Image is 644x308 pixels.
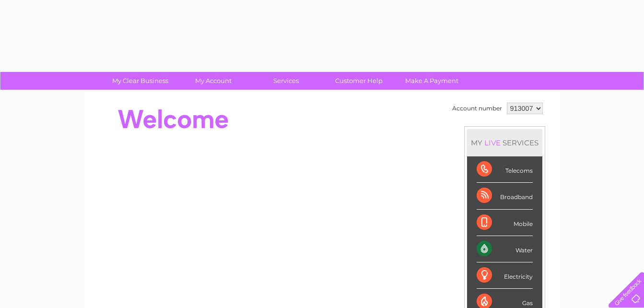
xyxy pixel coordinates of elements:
div: Mobile [477,210,533,236]
div: Telecoms [477,156,533,183]
td: Account number [450,100,504,117]
div: Water [477,236,533,262]
a: Services [246,72,326,90]
div: Electricity [477,262,533,289]
a: My Clear Business [101,72,180,90]
div: Broadband [477,183,533,209]
a: Customer Help [319,72,398,90]
div: LIVE [482,138,503,147]
a: Make A Payment [392,72,471,90]
div: MY SERVICES [467,129,542,156]
a: My Account [174,72,253,90]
